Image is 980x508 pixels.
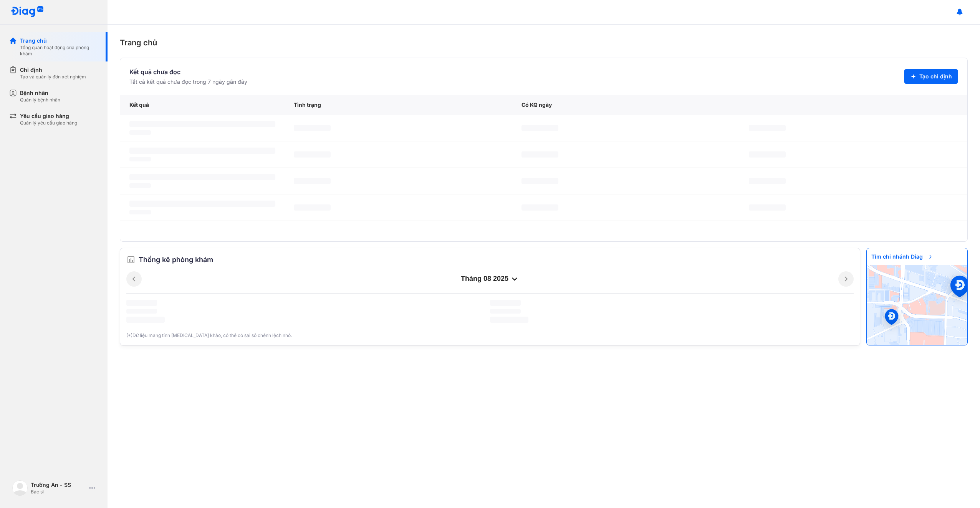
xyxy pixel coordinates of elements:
[749,204,786,211] span: ‌
[11,6,44,18] img: logo
[126,300,157,306] span: ‌
[129,78,247,86] div: Tất cả kết quả chưa đọc trong 7 ngày gần đây
[294,178,331,184] span: ‌
[294,204,331,211] span: ‌
[20,37,98,45] div: Trang chủ
[126,332,854,339] div: (*)Dữ liệu mang tính [MEDICAL_DATA] khảo, có thể có sai số chênh lệch nhỏ.
[20,66,86,74] div: Chỉ định
[20,120,77,126] div: Quản lý yêu cầu giao hàng
[31,481,86,489] div: Trường An - SS
[919,73,952,80] span: Tạo chỉ định
[749,151,786,158] span: ‌
[126,309,157,314] span: ‌
[129,121,275,127] span: ‌
[521,125,558,131] span: ‌
[20,97,60,103] div: Quản lý bệnh nhân
[749,178,786,184] span: ‌
[129,210,151,214] span: ‌
[126,317,165,323] span: ‌
[129,130,151,135] span: ‌
[129,183,151,188] span: ‌
[521,178,558,184] span: ‌
[126,255,136,264] img: order.5a6da16c.svg
[20,45,98,57] div: Tổng quan hoạt động của phòng khám
[20,112,77,120] div: Yêu cầu giao hàng
[120,37,968,48] div: Trang chủ
[20,89,60,97] div: Bệnh nhân
[120,95,285,115] div: Kết quả
[867,248,938,265] span: Tìm chi nhánh Diag
[490,317,528,323] span: ‌
[31,489,86,495] div: Bác sĩ
[521,151,558,158] span: ‌
[512,95,740,115] div: Có KQ ngày
[129,157,151,161] span: ‌
[521,204,558,211] span: ‌
[12,480,28,496] img: logo
[490,309,521,314] span: ‌
[294,125,331,131] span: ‌
[129,67,247,76] div: Kết quả chưa đọc
[285,95,512,115] div: Tình trạng
[129,174,275,180] span: ‌
[749,125,786,131] span: ‌
[490,300,521,306] span: ‌
[129,201,275,207] span: ‌
[904,69,958,84] button: Tạo chỉ định
[142,274,838,284] div: tháng 08 2025
[20,74,86,80] div: Tạo và quản lý đơn xét nghiệm
[294,151,331,158] span: ‌
[129,148,275,154] span: ‌
[139,254,213,265] span: Thống kê phòng khám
